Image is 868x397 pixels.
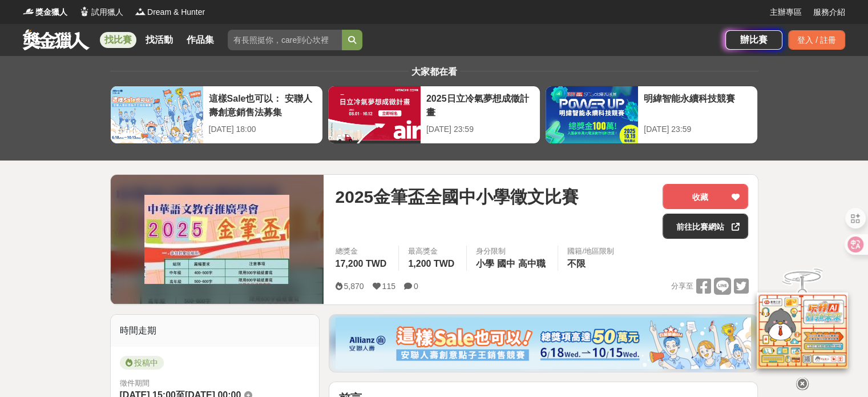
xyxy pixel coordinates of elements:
[476,246,548,257] div: 身分限制
[335,259,386,268] span: 17,200 TWD
[426,92,534,118] div: 2025日立冷氣夢想成徵計畫
[408,246,457,257] span: 最高獎金
[545,86,758,144] a: 明緯智能永續科技競賽[DATE] 23:59
[209,123,317,135] div: [DATE] 18:00
[79,6,123,18] a: Logo試用獵人
[476,259,494,268] span: 小學
[335,184,579,210] span: 2025金筆盃全國中小學徵文比賽
[414,282,418,291] span: 0
[79,6,90,17] img: Logo
[335,246,389,257] span: 總獎金
[644,92,752,118] div: 明緯智能永續科技競賽
[23,6,34,17] img: Logo
[182,32,219,48] a: 作品集
[120,379,150,387] span: 徵件期間
[100,32,136,48] a: 找比賽
[344,282,364,291] span: 5,870
[147,6,205,18] span: Dream & Hunter
[110,86,323,144] a: 這樣Sale也可以： 安聯人壽創意銷售法募集[DATE] 18:00
[497,259,515,268] span: 國中
[23,6,67,18] a: Logo獎金獵人
[757,292,848,368] img: d2146d9a-e6f6-4337-9592-8cefde37ba6b.png
[567,246,614,257] div: 國籍/地區限制
[135,6,146,17] img: Logo
[141,32,177,48] a: 找活動
[408,259,454,268] span: 1,200 TWD
[663,214,748,239] a: 前往比賽網站
[111,315,320,347] div: 時間走期
[518,259,546,268] span: 高中職
[567,259,586,268] span: 不限
[663,184,748,209] button: 收藏
[336,318,751,369] img: dcc59076-91c0-4acb-9c6b-a1d413182f46.png
[328,86,540,144] a: 2025日立冷氣夢想成徵計畫[DATE] 23:59
[209,92,317,118] div: 這樣Sale也可以： 安聯人壽創意銷售法募集
[725,30,782,50] a: 辦比賽
[35,6,67,18] span: 獎金獵人
[409,67,460,77] span: 大家都在看
[426,123,534,135] div: [DATE] 23:59
[671,278,693,295] span: 分享至
[788,30,845,50] div: 登入 / 註冊
[91,6,123,18] span: 試用獵人
[144,195,289,284] img: Cover Image
[135,6,205,18] a: LogoDream & Hunter
[644,123,752,135] div: [DATE] 23:59
[770,6,802,18] a: 主辦專區
[228,30,342,50] input: 有長照挺你，care到心坎裡！青春出手，拍出照顧 影音徵件活動
[120,356,164,370] span: 投稿中
[382,282,395,291] span: 115
[813,6,845,18] a: 服務介紹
